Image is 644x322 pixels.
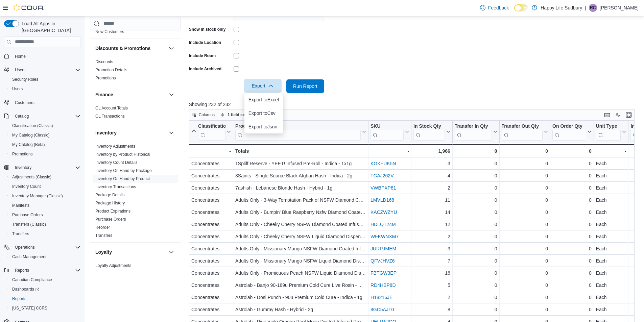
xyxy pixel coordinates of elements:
[413,123,445,129] div: In Stock Qty
[95,160,138,165] span: Inventory Count Details
[371,307,394,312] a: 8GC5AJT0
[7,210,83,220] button: Purchase Orders
[7,172,83,182] button: Adjustments (Classic)
[12,52,80,60] span: Home
[191,159,231,168] div: Concentrates
[552,123,592,140] button: On Order Qty
[12,266,32,274] button: Reports
[371,282,396,288] a: RD4HBP8D
[244,79,282,93] button: Export
[198,123,225,129] div: Classification
[235,232,366,241] div: Adults Only - Cheeky Cherry NSFW Liquid Diamond Dispenser - Sativa - 1g
[167,44,175,52] button: Discounts & Promotions
[596,257,626,265] div: Each
[12,151,33,157] span: Promotions
[95,75,116,81] span: Promotions
[9,173,80,181] span: Adjustments (Classic)
[1,65,83,75] button: Users
[477,1,511,15] a: Feedback
[596,184,626,192] div: Each
[235,220,366,228] div: Adults Only - Cheeky Cherry NSFW Diamond Coated Infused Pre-Roll - Sativa - 3x0.5g
[235,147,366,155] div: Totals
[15,268,29,273] span: Reports
[235,184,366,192] div: 7ashish - Lebanese Blonde Hash - Hybrid - 1g
[95,168,152,173] span: Inventory On Hand by Package
[9,253,80,261] span: Cash Management
[235,159,366,168] div: 1Spliff Reserve - YEET! Infused Pre-Roll - Indica - 1x1g
[198,123,225,140] div: Classification
[7,252,83,262] button: Cash Management
[12,277,52,282] span: Canadian Compliance
[455,208,497,216] div: 0
[95,225,110,230] span: Reorder
[12,266,80,274] span: Reports
[596,196,626,204] div: Each
[552,184,592,192] div: 0
[95,184,136,189] a: Inventory Transactions
[552,159,592,168] div: 0
[95,249,166,255] button: Loyalty
[413,196,450,204] div: 11
[596,208,626,216] div: Each
[12,243,38,251] button: Operations
[7,140,83,149] button: My Catalog (Beta)
[501,208,548,216] div: 0
[9,230,32,238] a: Transfers
[455,123,492,129] div: Transfer In Qty
[585,4,586,12] p: |
[501,196,548,204] div: 0
[371,123,409,140] button: SKU
[15,54,26,59] span: Home
[9,192,66,200] a: Inventory Manager (Classic)
[9,220,80,228] span: Transfers (Classic)
[218,111,256,119] button: 1 field sorted
[7,191,83,201] button: Inventory Manager (Classic)
[413,123,450,140] button: In Stock Qty
[501,147,548,155] div: 0
[371,246,396,251] a: JURPJMEM
[7,75,83,84] button: Security Roles
[371,222,396,227] a: HDLQT24M
[9,201,80,209] span: Manifests
[12,77,38,82] span: Security Roles
[552,172,592,180] div: 0
[1,98,83,107] button: Customers
[9,211,46,219] a: Purchase Orders
[1,51,83,61] button: Home
[95,106,128,110] a: GL Account Totals
[14,4,44,11] img: Cova
[600,4,639,12] p: [PERSON_NAME]
[95,29,124,34] a: New Customers
[191,196,231,204] div: Concentrates
[191,220,231,228] div: Concentrates
[167,129,175,137] button: Inventory
[9,182,80,191] span: Inventory Count
[12,98,80,107] span: Customers
[9,150,35,158] a: Promotions
[95,144,135,149] a: Inventory Adjustments
[552,196,592,204] div: 0
[9,182,44,191] a: Inventory Count
[596,123,621,129] div: Unit Type
[95,225,110,230] a: Reorder
[95,193,125,197] a: Package Details
[501,184,548,192] div: 0
[95,152,150,157] span: Inventory by Product Historical
[9,276,55,284] a: Canadian Compliance
[191,208,231,216] div: Concentrates
[413,257,450,265] div: 7
[12,193,63,199] span: Inventory Manager (Classic)
[596,123,621,140] div: Unit Type
[293,83,317,90] span: Run Report
[371,161,396,166] a: KGKFUK5N
[95,45,166,52] button: Discounts & Promotions
[15,67,25,73] span: Users
[603,111,611,119] button: Keyboard shortcuts
[501,257,548,265] div: 0
[248,110,279,116] span: Export to Csv
[191,184,231,192] div: Concentrates
[371,209,397,215] a: KACZWZYU
[455,196,497,204] div: 0
[95,192,125,198] span: Package Details
[371,258,395,264] a: QFVJHVZ6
